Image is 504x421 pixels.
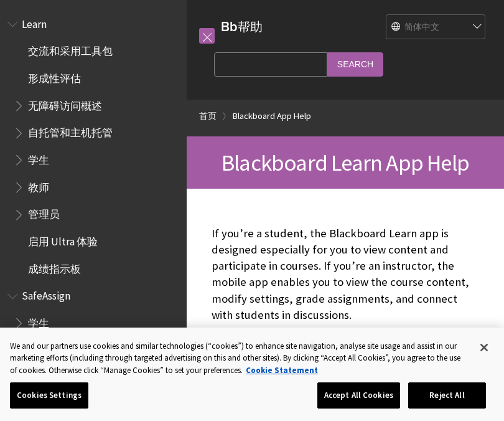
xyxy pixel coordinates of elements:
[408,382,486,409] button: Reject All
[470,334,498,361] button: Close
[28,41,113,58] span: 交流和采用工具包
[212,225,479,323] p: If you’re a student, the Blackboard Learn app is designed especially for you to view content and ...
[317,382,400,409] button: Accept All Cookies
[222,148,469,177] span: Blackboard Learn App Help
[28,68,81,85] span: 形成性评估
[7,286,179,389] nav: Book outline for Blackboard SafeAssign
[199,108,217,124] a: 首页
[28,95,102,112] span: 无障碍访问概述
[386,15,486,40] select: Site Language Selector
[7,14,179,280] nav: Book outline for Blackboard Learn Help
[28,258,81,275] span: 成绩指示板
[246,365,318,376] a: More information about your privacy, opens in a new tab
[28,149,49,166] span: 学生
[221,19,263,34] a: Bb帮助
[28,313,49,329] span: 学生
[10,340,469,377] div: We and our partners use cookies and similar technologies (“cookies”) to enhance site navigation, ...
[22,14,47,31] span: Learn
[221,19,238,35] strong: Bb
[22,286,70,303] span: SafeAssign
[28,177,49,194] span: 教师
[327,52,383,77] input: Search
[28,204,60,221] span: 管理员
[233,108,311,124] a: Blackboard App Help
[28,231,98,248] span: 启用 Ultra 体验
[10,382,88,409] button: Cookies Settings
[28,123,113,140] span: 自托管和主机托管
